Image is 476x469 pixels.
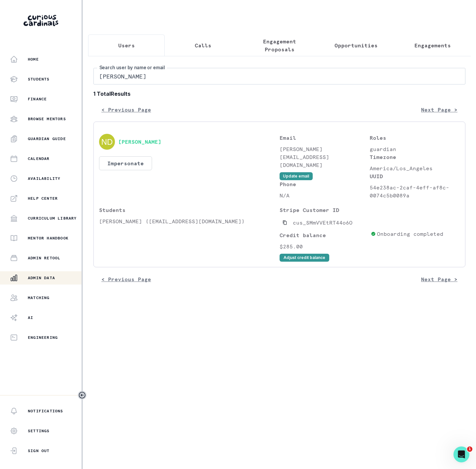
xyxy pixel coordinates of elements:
p: $285.00 [280,242,368,250]
b: 1 Total Results [93,90,465,98]
p: Credit balance [280,231,368,239]
p: Calls [195,41,211,49]
button: < Previous Page [93,273,159,286]
p: AI [28,315,33,320]
p: Timezone [370,153,460,161]
p: Roles [370,134,460,142]
p: Availability [28,176,60,181]
p: Guardian Guide [28,136,66,141]
p: Engineering [28,335,58,340]
p: Onboarding completed [377,230,443,238]
p: Stripe Customer ID [280,206,368,214]
p: Sign Out [28,448,50,453]
p: Home [28,57,39,62]
p: Browse Mentors [28,116,66,122]
p: Settings [28,428,50,434]
p: Email [280,134,370,142]
p: Users [118,41,135,49]
button: < Previous Page [93,103,159,116]
button: Next Page > [413,103,465,116]
p: UUID [370,172,460,180]
img: Curious Cardinals Logo [24,15,58,26]
p: Phone [280,180,370,188]
p: [PERSON_NAME] ([EMAIL_ADDRESS][DOMAIN_NAME]) [99,217,280,225]
p: Finance [28,96,47,102]
p: Admin Data [28,275,55,281]
p: Matching [28,295,50,300]
button: Impersonate [99,156,152,170]
p: Curriculum Library [28,216,77,221]
p: Students [99,206,280,214]
button: [PERSON_NAME] [118,138,161,145]
p: America/Los_Angeles [370,164,460,172]
iframe: Intercom live chat [453,446,469,462]
p: Engagement Proposals [247,37,312,53]
p: Notifications [28,408,63,414]
span: 1 [467,446,472,452]
img: svg [99,134,115,150]
p: Engagements [414,41,451,49]
button: Update email [280,172,313,180]
p: cus_SMmVVEtRT44o6O [293,219,352,227]
p: Calendar [28,156,50,161]
p: Admin Retool [28,255,60,261]
button: Next Page > [413,273,465,286]
p: Students [28,77,50,82]
p: guardian [370,145,460,153]
button: Adjust credit balance [280,254,329,262]
p: Help Center [28,196,58,201]
button: Toggle sidebar [78,391,86,399]
p: Mentor Handbook [28,235,69,241]
p: N/A [280,191,370,199]
p: Opportunities [335,41,378,49]
p: 54e238ac-2caf-4eff-af8c-0074c5b0089a [370,183,460,199]
button: Copied to clipboard [280,217,290,228]
p: [PERSON_NAME][EMAIL_ADDRESS][DOMAIN_NAME] [280,145,370,169]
